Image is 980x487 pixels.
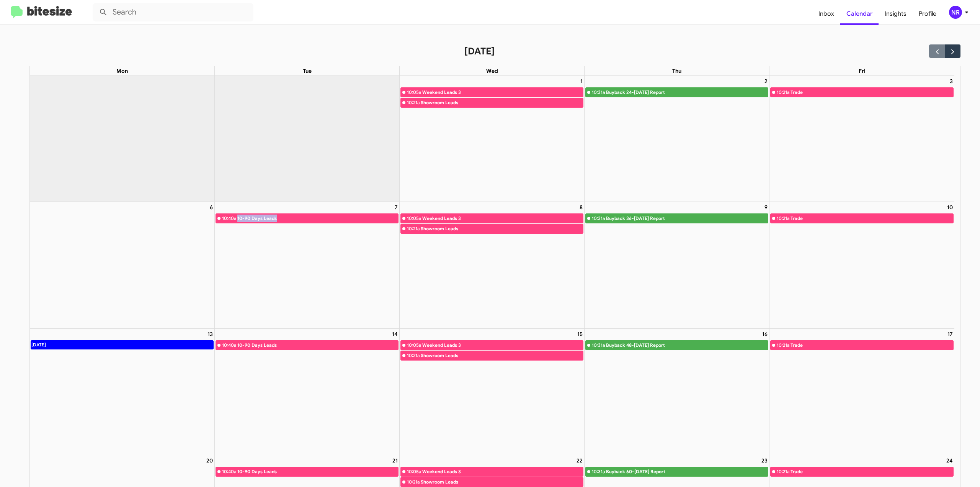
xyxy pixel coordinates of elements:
div: 10-90 Days Leads [237,341,398,349]
div: NR [949,6,962,19]
div: 10:31a [592,341,605,349]
div: 10:31a [592,215,605,222]
div: 10-90 Days Leads [237,215,398,222]
div: 10:05a [407,468,421,476]
button: Previous month [929,44,945,58]
div: 10:21a [407,478,420,486]
div: [DATE] [31,341,46,349]
a: Calendar [840,3,879,25]
input: Search [93,3,253,21]
div: Showroom Leads [421,478,583,486]
div: Weekend Leads 3 [422,215,583,222]
a: Insights [879,3,913,25]
td: October 16, 2025 [585,328,769,455]
a: October 22, 2025 [575,455,584,466]
a: October 7, 2025 [393,202,399,213]
td: October 1, 2025 [400,76,585,202]
a: October 14, 2025 [390,329,399,339]
div: 10:21a [777,341,789,349]
a: Wednesday [485,66,500,75]
a: Friday [857,66,867,75]
td: October 6, 2025 [30,202,215,329]
a: October 13, 2025 [206,329,214,339]
a: October 15, 2025 [576,329,584,339]
a: October 10, 2025 [946,202,954,213]
td: October 8, 2025 [400,202,585,329]
div: 10:40a [222,341,236,349]
div: 10:40a [222,468,236,476]
div: Weekend Leads 3 [422,468,583,476]
div: Weekend Leads 3 [422,341,583,349]
a: October 21, 2025 [391,455,399,466]
div: 10:21a [407,225,420,233]
div: Trade [791,341,953,349]
div: Buyback 24-[DATE] Report [606,89,768,96]
div: 10-90 Days Leads [237,468,398,476]
a: October 24, 2025 [945,455,954,466]
div: 10:21a [777,89,789,96]
div: Showroom Leads [421,225,583,233]
a: Tuesday [301,66,313,75]
div: 10:21a [407,352,420,359]
td: October 2, 2025 [585,76,769,202]
td: October 13, 2025 [30,328,215,455]
div: 10:21a [777,215,789,222]
a: October 1, 2025 [579,76,584,87]
a: October 23, 2025 [760,455,769,466]
div: 10:05a [407,341,421,349]
a: October 20, 2025 [205,455,214,466]
a: October 17, 2025 [946,329,954,339]
div: 10:31a [592,89,605,96]
div: Buyback 48-[DATE] Report [606,341,768,349]
div: Showroom Leads [421,99,583,107]
div: 10:05a [407,215,421,222]
div: 10:40a [222,215,236,222]
td: October 9, 2025 [585,202,769,329]
td: October 17, 2025 [769,328,954,455]
div: Weekend Leads 3 [422,89,583,96]
a: October 3, 2025 [948,76,954,87]
a: Inbox [812,3,840,25]
div: 10:31a [592,468,605,476]
div: 10:05a [407,89,421,96]
a: October 8, 2025 [578,202,584,213]
td: October 14, 2025 [215,328,400,455]
div: Trade [791,468,953,476]
div: Showroom Leads [421,352,583,359]
a: Thursday [671,66,683,75]
div: Buyback 36-[DATE] Report [606,215,768,222]
td: October 10, 2025 [769,202,954,329]
div: Buyback 60-[DATE] Report [606,468,768,476]
td: October 3, 2025 [769,76,954,202]
a: October 6, 2025 [208,202,214,213]
a: Monday [115,66,129,75]
button: NR [942,6,972,19]
a: October 16, 2025 [761,329,769,339]
button: Next month [945,44,960,58]
h2: [DATE] [464,45,495,57]
div: 10:21a [407,99,420,107]
td: October 7, 2025 [215,202,400,329]
a: October 2, 2025 [763,76,769,87]
td: October 15, 2025 [400,328,585,455]
a: October 9, 2025 [763,202,769,213]
div: 10:21a [777,468,789,476]
div: Trade [791,89,953,96]
div: Trade [791,215,953,222]
a: Profile [913,3,942,25]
